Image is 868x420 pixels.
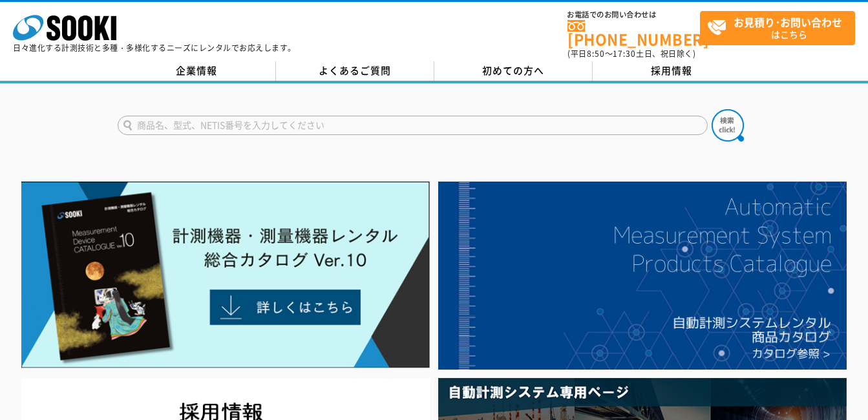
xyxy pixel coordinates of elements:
span: 初めての方へ [482,63,544,78]
img: Catalog Ver10 [21,182,430,369]
a: [PHONE_NUMBER] [567,20,700,47]
a: よくあるご質問 [276,61,434,81]
a: 初めての方へ [434,61,593,81]
a: 企業情報 [118,61,276,81]
a: お見積り･お問い合わせはこちら [700,11,855,45]
input: 商品名、型式、NETIS番号を入力してください [118,116,708,135]
img: 自動計測システムカタログ [438,182,847,370]
span: (平日 ～ 土日、祝日除く) [567,48,695,59]
p: 日々進化する計測技術と多種・多様化するニーズにレンタルでお応えします。 [13,44,296,52]
span: お電話でのお問い合わせは [567,11,700,19]
a: 採用情報 [593,61,751,81]
img: btn_search.png [712,109,744,142]
span: 8:50 [587,48,605,59]
span: はこちら [707,12,854,44]
strong: お見積り･お問い合わせ [734,14,842,30]
span: 17:30 [613,48,636,59]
